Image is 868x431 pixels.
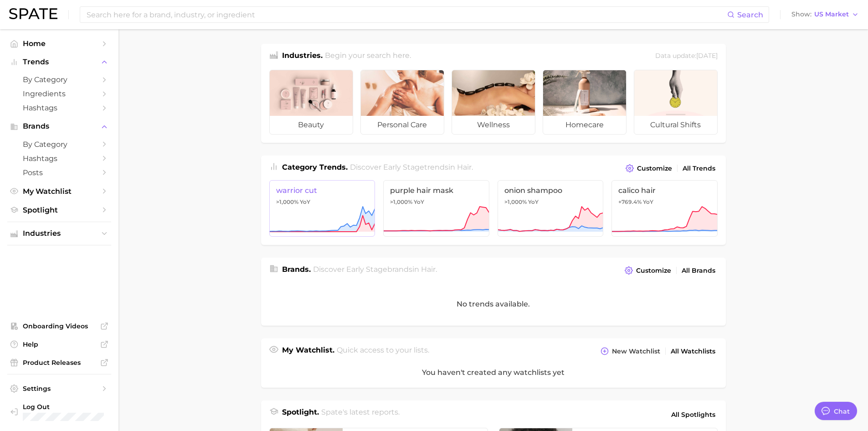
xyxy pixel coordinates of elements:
span: Industries [23,229,96,238]
span: homecare [543,116,626,134]
button: New Watchlist [598,345,662,358]
span: Discover Early Stage brands in . [313,265,437,274]
span: Show [791,12,812,17]
span: Hashtags [23,104,96,112]
a: by Category [7,137,111,151]
span: cultural shifts [634,116,717,134]
a: Onboarding Videos [7,319,111,333]
a: Product Releases [7,356,111,369]
span: Category Trends . [282,163,348,171]
a: cultural shifts [634,70,718,135]
a: Posts [7,166,111,180]
span: hair [421,265,436,274]
h1: Industries. [282,50,323,62]
span: All Watchlists [671,348,715,355]
button: ShowUS Market [789,9,861,21]
span: >1,000% [390,198,412,205]
span: Brands . [282,265,311,274]
input: Search here for a brand, industry, or ingredient [86,7,727,22]
span: Customize [636,267,671,275]
a: homecare [543,70,627,135]
span: by Category [23,75,96,84]
span: Trends [23,58,96,66]
h2: Spate's latest reports. [321,407,400,422]
span: Customize [637,165,672,172]
a: Settings [7,382,111,395]
a: warrior cut>1,000% YoY [269,180,375,237]
span: Posts [23,168,96,177]
span: YoY [414,198,424,206]
a: All Spotlights [669,407,718,422]
span: >1,000% [504,198,527,205]
span: US Market [814,12,849,17]
a: All Trends [680,162,718,175]
span: Discover Early Stage trends in . [350,163,473,171]
a: personal care [360,70,444,135]
span: Settings [23,384,96,393]
a: calico hair+769.4% YoY [611,180,718,237]
span: All Brands [682,267,715,275]
h2: Quick access to your lists. [337,345,429,358]
span: Home [23,39,96,48]
span: YoY [300,198,310,206]
span: Onboarding Videos [23,322,96,330]
span: YoY [528,198,539,206]
a: wellness [452,70,535,135]
a: Help [7,338,111,351]
a: Hashtags [7,101,111,115]
span: warrior cut [276,186,369,195]
span: by Category [23,140,96,149]
span: Hashtags [23,154,96,163]
a: My Watchlist [7,184,111,198]
span: Brands [23,122,96,130]
span: Log Out [23,403,104,411]
button: Customize [622,264,673,277]
span: +769.4% [618,198,642,205]
div: No trends available. [261,282,726,326]
span: personal care [361,116,444,134]
span: >1,000% [276,198,298,205]
a: by Category [7,73,111,87]
a: Ingredients [7,87,111,101]
span: All Trends [683,165,715,172]
a: Home [7,36,111,51]
a: Log out. Currently logged in with e-mail rina.brinas@loreal.com. [7,400,111,424]
button: Customize [623,162,674,175]
span: purple hair mask [390,186,483,195]
span: All Spotlights [671,409,715,420]
span: My Watchlist [23,187,96,196]
a: Hashtags [7,151,111,166]
a: beauty [269,70,353,135]
span: Search [737,10,763,19]
span: YoY [643,198,653,206]
span: calico hair [618,186,711,195]
button: Industries [7,227,111,240]
button: Brands [7,119,111,133]
span: Ingredients [23,89,96,98]
div: You haven't created any watchlists yet [261,358,726,388]
span: hair [457,163,472,171]
h2: Begin your search here. [325,50,411,62]
a: All Watchlists [668,345,718,358]
img: SPATE [9,8,57,19]
span: Product Releases [23,358,96,367]
a: onion shampoo>1,000% YoY [498,180,604,237]
a: Spotlight [7,203,111,217]
h1: My Watchlist. [282,345,334,358]
button: Trends [7,55,111,69]
span: Help [23,340,96,348]
div: Data update: [DATE] [655,50,718,62]
a: All Brands [679,265,718,277]
span: wellness [452,116,535,134]
h1: Spotlight. [282,407,319,422]
a: purple hair mask>1,000% YoY [383,180,489,237]
span: beauty [270,116,353,134]
span: onion shampoo [504,186,597,195]
span: Spotlight [23,206,96,214]
span: New Watchlist [612,348,660,355]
